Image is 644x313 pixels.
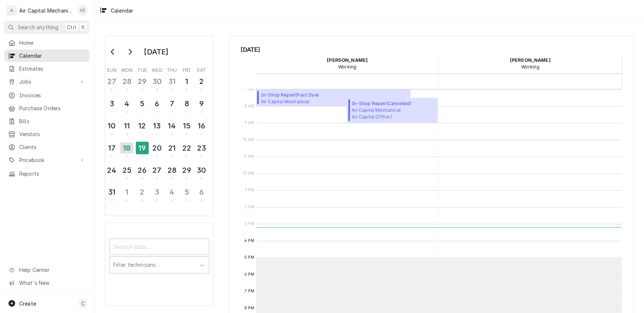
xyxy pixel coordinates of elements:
span: Pricebook [19,156,75,164]
th: Monday [119,65,135,74]
div: 1 [121,186,132,198]
strong: [PERSON_NAME] [510,57,551,63]
th: Tuesday [135,65,149,74]
div: 10 [106,120,117,131]
a: Go to What's New [4,277,90,289]
button: Go to previous month [106,46,120,58]
div: 30 [196,165,207,176]
span: Vendors [19,130,86,138]
span: 9 AM [242,120,256,126]
a: Go to Help Center [4,264,90,276]
div: 14 [166,120,178,131]
div: 22 [181,142,192,154]
span: 11 AM [242,154,256,159]
span: 5 PM [242,255,256,260]
div: Charles Faure's Avatar [78,5,88,16]
th: Thursday [165,65,179,74]
span: Jobs [19,78,75,85]
div: 2 [137,186,148,198]
strong: [PERSON_NAME] [327,57,368,63]
span: 1 PM [244,187,256,193]
a: Bills [4,115,90,127]
span: Calendar [19,52,86,60]
span: C [81,300,85,307]
div: 27 [106,76,117,87]
div: Charles Faure - Working [256,54,439,73]
div: 11 [121,120,132,131]
span: Home [19,39,86,47]
span: Search anything [18,23,58,31]
div: Calendar Day Picker [105,36,213,216]
div: 1 [181,76,192,87]
span: K [82,23,85,31]
div: [DATE] [141,46,171,58]
div: 6 [151,98,163,109]
div: 5 [181,186,192,198]
div: Air Capital Mechanical [19,7,73,14]
span: Help Center [19,266,85,274]
div: 15 [181,120,192,131]
span: 12 PM [241,171,256,176]
div: 2 [196,76,207,87]
div: 8 [181,98,192,109]
div: 21 [166,142,178,154]
span: Air Capital Mechanical Air Capital Office / [STREET_ADDRESS] [352,107,435,121]
span: Bills [19,117,86,125]
div: 25 [121,165,132,176]
div: 7 [166,98,178,109]
span: 10 AM [241,137,256,143]
div: 28 [166,165,178,176]
span: In-Shop Repair ( Cancelled ) [352,100,435,107]
div: 3 [151,186,163,198]
span: 8 AM [242,103,256,109]
div: 5 [137,98,148,109]
a: Reports [4,168,90,180]
em: Working [521,64,540,70]
span: 8 PM [242,305,256,311]
div: 24 [106,165,117,176]
span: Ctrl [67,23,76,31]
a: Estimates [4,63,90,75]
div: 27 [151,165,163,176]
div: In-Shop Repair(Cancelled)Air Capital MechanicalAir Capital Office / [STREET_ADDRESS] [347,98,438,123]
div: 28 [121,76,132,87]
div: 3 [106,98,117,109]
div: 4 [121,98,132,109]
span: Purchase Orders [19,104,86,112]
div: 29 [137,76,148,87]
div: 23 [196,142,207,154]
a: Go to Jobs [4,75,90,88]
div: 4 [166,186,178,198]
div: In-Shop Repair(Past Due)Air Capital MechanicalAir Capital Office / [STREET_ADDRESS] [256,90,411,107]
span: Invoices [19,91,86,99]
span: 4 PM [242,238,256,244]
span: Clients [19,143,86,151]
button: Search anythingCtrlK [4,21,90,34]
div: 31 [166,76,178,87]
a: Clients [4,141,90,153]
div: 9 [196,98,207,109]
th: Friday [179,65,194,74]
div: [Service] In-Shop Repair Air Capital Mechanical Air Capital Office / 5680 E Bristol Cir, Bel Aire... [256,90,411,107]
span: Reports [19,170,86,178]
span: [DATE] [241,45,622,54]
div: 20 [151,142,163,154]
th: Wednesday [149,65,164,74]
span: In-Shop Repair ( Past Due ) [261,92,347,98]
span: Air Capital Mechanical Air Capital Office / [STREET_ADDRESS] [261,98,347,104]
div: Calendar Filters [109,232,209,281]
div: 31 [106,186,117,198]
a: Home [4,37,90,49]
div: 19 [136,142,149,154]
div: 6 [196,186,207,198]
div: 30 [151,76,163,87]
span: 7 AM [243,86,256,92]
button: Go to next month [123,46,137,58]
a: Calendar [4,50,90,62]
em: Working [338,64,357,70]
div: 13 [151,120,163,131]
div: Mike Randall - Working [439,54,622,73]
div: A [7,5,17,16]
span: 3 PM [242,221,256,227]
div: 17 [106,142,117,154]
